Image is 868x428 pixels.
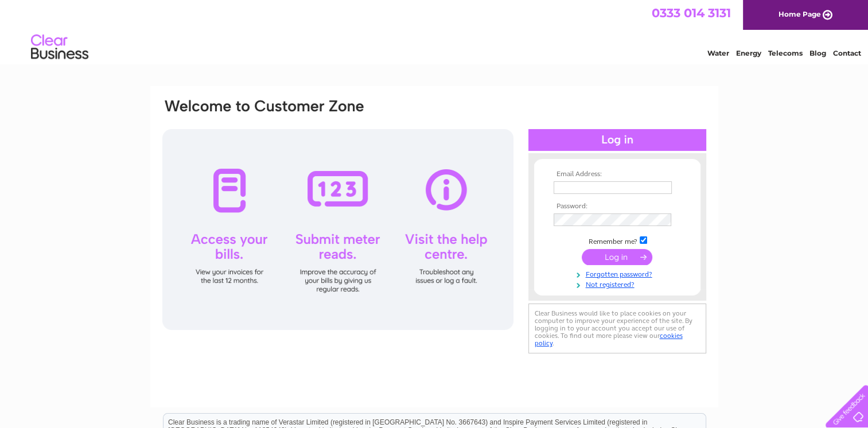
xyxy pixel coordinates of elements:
[582,249,652,265] input: Submit
[652,6,731,20] a: 0333 014 3131
[833,49,861,57] a: Contact
[551,203,684,211] th: Password:
[551,235,684,246] td: Remember me?
[30,30,89,65] img: logo.png
[554,278,684,289] a: Not registered?
[809,49,826,57] a: Blog
[736,49,761,57] a: Energy
[707,49,729,57] a: Water
[768,49,803,57] a: Telecoms
[554,268,684,279] a: Forgotten password?
[164,6,706,56] div: Clear Business is a trading name of Verastar Limited (registered in [GEOGRAPHIC_DATA] No. 3667643...
[551,170,684,178] th: Email Address:
[528,304,706,353] div: Clear Business would like to place cookies on your computer to improve your experience of the sit...
[535,332,683,347] a: cookies policy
